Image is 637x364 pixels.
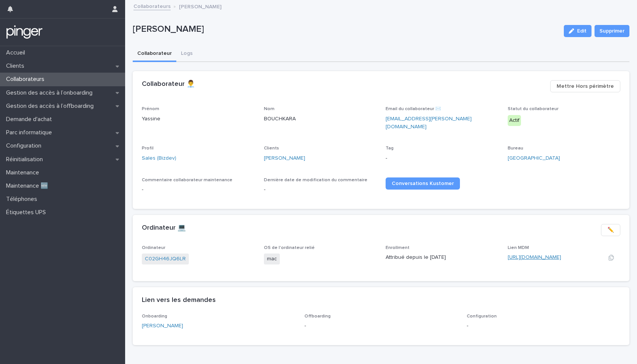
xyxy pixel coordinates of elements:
[264,254,280,264] span: mac
[3,89,99,96] p: Gestion des accès à l’onboarding
[142,178,232,182] span: Commentaire collaborateur maintenance
[264,107,275,111] span: Nom
[142,80,195,89] h2: Collaborateur 👨‍💼
[3,169,45,176] p: Maintenance
[264,186,377,194] p: -
[508,154,560,162] a: [GEOGRAPHIC_DATA]
[508,146,523,151] span: Bureau
[3,103,100,110] p: Gestion des accès à l’offboarding
[599,27,624,35] span: Supprimer
[467,322,620,330] p: -
[3,116,58,123] p: Demande d'achat
[508,255,561,260] a: [URL][DOMAIN_NAME]
[3,62,30,70] p: Clients
[386,177,460,190] a: Conversations Kustomer
[142,296,216,305] h2: Lien vers les demandes
[386,154,499,162] p: -
[6,25,43,40] img: mTgBEunGTSyRkCgitkcU
[3,196,43,203] p: Téléphones
[133,2,171,10] a: Collaborateurs
[386,146,394,151] span: Tag
[264,146,279,151] span: Clients
[142,314,167,319] span: Onboarding
[142,115,255,123] p: Yassine
[304,314,331,319] span: Offboarding
[142,224,186,232] h2: Ordinateur 💻
[142,154,176,162] a: Sales (Bizdev)
[3,76,50,83] p: Collaborateurs
[145,255,186,263] a: C02GH46JQ6LR
[508,115,521,126] div: Actif
[601,224,620,236] button: ✏️
[142,107,159,111] span: Prénom
[386,116,472,129] a: [EMAIL_ADDRESS][PERSON_NAME][DOMAIN_NAME]
[564,25,591,37] button: Edit
[386,107,441,111] span: Email du collaborateur ✉️
[550,80,620,92] button: Mettre Hors périmètre
[3,182,54,190] p: Maintenance 🆕
[142,146,154,151] span: Profil
[595,25,629,37] button: Supprimer
[386,246,409,250] span: Enrollment
[304,322,458,330] p: -
[3,209,52,216] p: Étiquettes UPS
[133,24,558,35] p: [PERSON_NAME]
[264,154,305,162] a: [PERSON_NAME]
[142,186,255,194] p: -
[176,46,197,62] button: Logs
[142,246,165,250] span: Ordinateur
[3,129,58,136] p: Parc informatique
[508,107,559,111] span: Statut du collaborateur
[264,178,367,182] span: Dernière date de modification du commentaire
[607,226,614,234] span: ✏️
[3,49,31,56] p: Accueil
[557,82,614,90] span: Mettre Hors périmètre
[179,2,221,10] p: [PERSON_NAME]
[508,246,529,250] span: Lien MDM
[264,115,377,123] p: BOUCHKARA
[142,322,183,330] a: [PERSON_NAME]
[3,142,47,149] p: Configuration
[264,246,315,250] span: OS de l'ordinateur relié
[392,181,454,186] span: Conversations Kustomer
[3,156,49,163] p: Réinitialisation
[467,314,497,319] span: Configuration
[386,254,499,261] p: Attribué depuis le [DATE]
[133,46,176,62] button: Collaborateur
[577,28,587,34] span: Edit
